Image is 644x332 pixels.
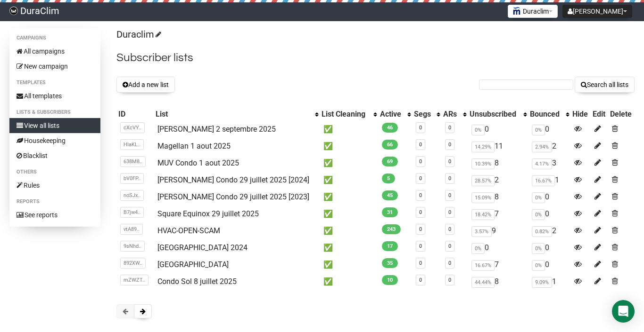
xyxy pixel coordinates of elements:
span: 638M8.. [120,156,146,167]
span: 14.29% [471,142,495,152]
a: Duraclim [116,29,160,40]
button: Duraclim [508,5,558,18]
td: 1 [528,273,571,290]
span: 45 [382,190,398,200]
button: [PERSON_NAME] [562,5,632,18]
td: 3 [528,155,571,172]
a: 0 [419,226,422,232]
th: List Cleaning: No sort applied, activate to apply an ascending sort [320,108,378,121]
a: 0 [448,175,451,182]
td: 8 [468,155,528,172]
div: Active [380,110,403,119]
span: HIaKL.. [120,139,144,150]
a: 0 [419,158,422,165]
div: List Cleaning [322,110,369,119]
span: bV0FP.. [120,173,144,184]
td: 2 [468,172,528,189]
a: 0 [419,192,422,198]
td: ✅ [320,189,378,206]
a: 0 [448,260,451,266]
span: 0% [532,192,545,203]
a: 0 [448,125,451,131]
td: ✅ [320,138,378,155]
th: Delete: No sort applied, sorting is disabled [608,108,635,121]
span: 18.42% [471,209,495,220]
a: [PERSON_NAME] 2 septembre 2025 [157,125,276,134]
h2: Subscriber lists [116,49,635,66]
img: 5aae60644da9539b7f169657dce89381 [9,7,18,15]
span: 892XW.. [120,258,146,269]
td: ✅ [320,273,378,290]
span: B7jw4.. [120,207,144,218]
th: Hide: No sort applied, sorting is disabled [570,108,591,121]
th: Bounced: No sort applied, activate to apply an ascending sort [528,108,571,121]
a: [GEOGRAPHIC_DATA] [157,260,229,269]
a: 0 [419,243,422,249]
td: 7 [468,206,528,222]
li: Lists & subscribers [9,107,100,118]
a: 0 [448,277,451,283]
li: Campaigns [9,32,100,44]
th: ARs: No sort applied, activate to apply an ascending sort [441,108,467,121]
td: ✅ [320,222,378,239]
span: 10 [382,275,398,285]
a: 0 [419,209,422,215]
span: 66 [382,140,398,150]
td: ✅ [320,239,378,256]
a: Blacklist [9,148,100,163]
th: List: No sort applied, activate to apply an ascending sort [154,108,320,121]
th: Segs: No sort applied, activate to apply an ascending sort [412,108,442,121]
span: 2.94% [532,142,552,152]
a: 0 [448,243,451,249]
td: 0 [528,239,571,256]
span: vtA89.. [120,224,143,235]
span: 44.44% [471,277,495,288]
td: ✅ [320,256,378,273]
span: 5 [382,174,395,183]
a: View all lists [9,118,100,133]
span: 0% [532,125,545,135]
td: 2 [528,138,571,155]
span: 0.82% [532,226,552,237]
a: MUV Condo 1 aout 2025 [157,158,239,167]
a: All templates [9,88,100,103]
span: 35 [382,258,398,268]
div: List [156,110,310,119]
span: noSJx.. [120,190,144,201]
td: 0 [528,189,571,206]
a: 0 [419,175,422,182]
span: 69 [382,157,398,166]
td: 1 [528,172,571,189]
div: Delete [610,110,633,119]
div: Open Intercom Messenger [612,300,635,323]
a: Magellan 1 aout 2025 [157,142,231,150]
span: 4.17% [532,158,552,169]
a: 0 [419,260,422,266]
button: Search all lists [575,77,635,93]
li: Reports [9,196,100,207]
td: 0 [468,239,528,256]
a: HVAC-OPEN-SCAM [157,226,220,235]
a: [GEOGRAPHIC_DATA] 2024 [157,243,248,252]
a: 0 [448,209,451,215]
span: 31 [382,207,398,217]
th: ID: No sort applied, sorting is disabled [116,108,154,121]
span: 9.09% [532,277,552,288]
span: 17 [382,241,398,251]
th: Unsubscribed: No sort applied, activate to apply an ascending sort [468,108,528,121]
div: Edit [593,110,606,119]
span: 243 [382,224,401,234]
div: Segs [414,110,432,119]
div: ID [118,110,152,119]
a: Housekeeping [9,133,100,148]
a: 0 [419,277,422,283]
td: ✅ [320,206,378,222]
a: 0 [448,142,451,148]
a: 0 [419,125,422,131]
td: 0 [468,121,528,138]
td: 8 [468,189,528,206]
li: Templates [9,77,100,88]
span: 15.09% [471,192,495,203]
span: 9sNhd.. [120,241,145,252]
span: 16.67% [532,175,555,186]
